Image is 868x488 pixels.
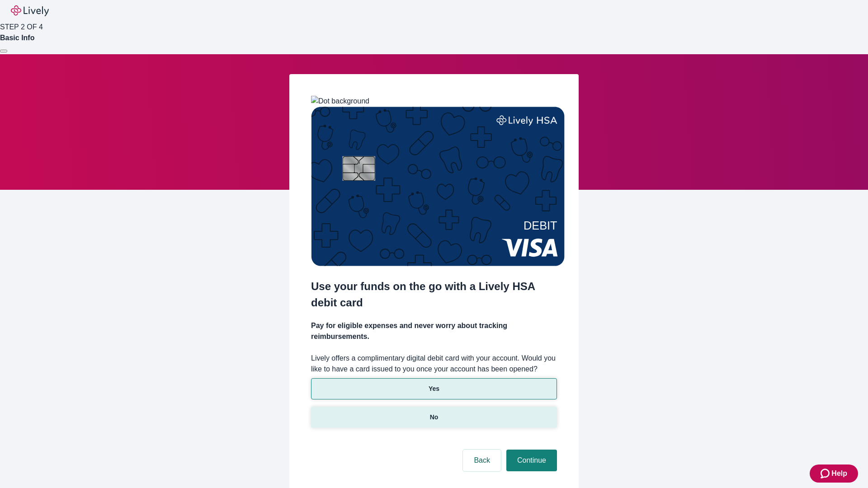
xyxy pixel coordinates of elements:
[311,107,565,266] img: Debit card
[831,468,847,479] span: Help
[311,353,557,375] label: Lively offers a complimentary digital debit card with your account. Would you like to have a card...
[311,320,557,342] h4: Pay for eligible expenses and never worry about tracking reimbursements.
[311,278,557,311] h2: Use your funds on the go with a Lively HSA debit card
[311,96,369,107] img: Dot background
[429,384,439,394] p: Yes
[311,378,557,399] button: Yes
[311,407,557,428] button: No
[463,450,501,471] button: Back
[810,465,858,483] button: Zendesk support iconHelp
[430,413,439,422] p: No
[11,5,49,16] img: Lively
[506,450,557,471] button: Continue
[821,468,831,479] svg: Zendesk support icon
